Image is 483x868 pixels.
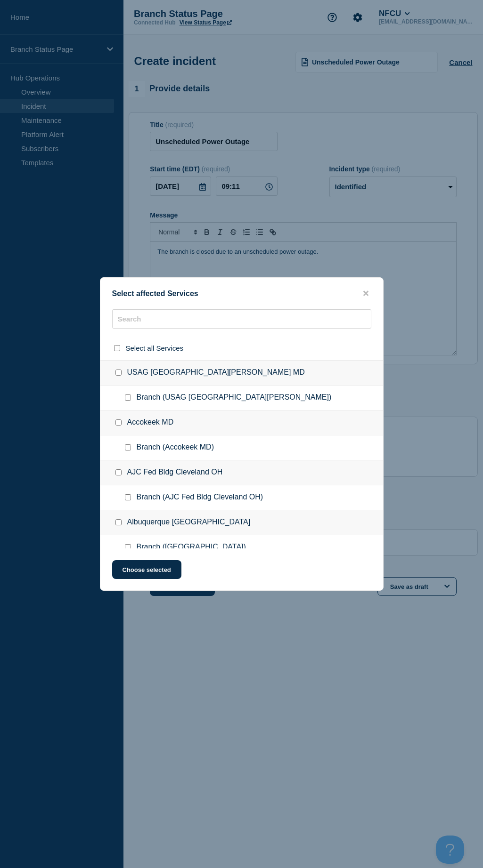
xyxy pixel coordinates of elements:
input: Branch (USAG Fort Detrick MD) checkbox [125,394,131,401]
span: Branch (Accokeek MD) [137,443,214,452]
span: Branch (AJC Fed Bldg Cleveland OH) [137,493,263,502]
div: Albuquerque [GEOGRAPHIC_DATA] [100,510,383,535]
input: Search [112,309,371,329]
div: USAG [GEOGRAPHIC_DATA][PERSON_NAME] MD [100,360,383,386]
span: Select all Services [126,344,184,352]
button: Choose selected [112,560,181,579]
input: Albuquerque NM checkbox [115,519,122,525]
input: Branch (Albuquerque NM) checkbox [125,544,131,550]
span: Branch ([GEOGRAPHIC_DATA]) [137,543,246,552]
input: Branch (AJC Fed Bldg Cleveland OH) checkbox [125,494,131,500]
div: Select affected Services [100,289,383,298]
span: Branch (USAG [GEOGRAPHIC_DATA][PERSON_NAME]) [137,393,332,402]
div: Accokeek MD [100,410,383,435]
button: close button [360,289,371,298]
input: Branch (Accokeek MD) checkbox [125,444,131,450]
input: select all checkbox [114,345,120,351]
input: USAG Fort Detrick MD checkbox [115,370,122,376]
input: Accokeek MD checkbox [115,419,122,426]
input: AJC Fed Bldg Cleveland OH checkbox [115,469,122,475]
div: AJC Fed Bldg Cleveland OH [100,460,383,485]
